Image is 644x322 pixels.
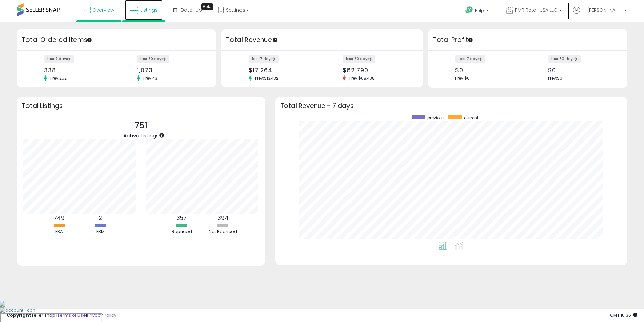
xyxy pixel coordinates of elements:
[44,67,111,74] div: 338
[217,214,229,222] b: 394
[280,103,622,108] h3: Total Revenue - 7 days
[252,75,282,81] span: Prev: $13,432
[44,55,74,63] label: last 7 days
[137,55,169,63] label: last 30 days
[573,7,627,22] a: Hi [PERSON_NAME]
[123,119,159,132] p: 751
[343,55,375,63] label: last 30 days
[249,67,317,74] div: $17,264
[80,229,120,235] div: FBM
[548,67,615,74] div: $0
[159,132,165,138] div: Tooltip anchor
[272,37,278,43] div: Tooltip anchor
[582,7,622,13] span: Hi [PERSON_NAME]
[467,37,473,43] div: Tooltip anchor
[455,67,523,74] div: $0
[162,229,202,235] div: Repriced
[201,3,213,10] div: Tooltip anchor
[123,132,159,139] span: Active Listings
[515,7,557,13] span: PMR Retail USA LLC
[22,35,211,45] h3: Total Ordered Items
[226,35,418,45] h3: Total Revenue
[460,1,495,22] a: Help
[548,55,581,63] label: last 30 days
[39,229,79,235] div: FBA
[343,67,411,74] div: $62,790
[203,229,243,235] div: Not Repriced
[249,55,279,63] label: last 7 days
[464,115,478,121] span: current
[92,7,114,13] span: Overview
[465,6,473,14] i: Get Help
[137,67,204,74] div: 1,073
[548,75,562,81] span: Prev: $0
[346,75,378,81] span: Prev: $68,438
[47,75,70,81] span: Prev: 252
[455,75,470,81] span: Prev: $0
[22,103,260,108] h3: Total Listings
[433,35,622,45] h3: Total Profit
[54,214,65,222] b: 749
[455,55,485,63] label: last 7 days
[176,214,187,222] b: 357
[99,214,102,222] b: 2
[140,7,158,13] span: Listings
[427,115,445,121] span: previous
[475,8,484,13] span: Help
[86,37,92,43] div: Tooltip anchor
[140,75,162,81] span: Prev: 431
[181,7,202,13] span: DataHub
